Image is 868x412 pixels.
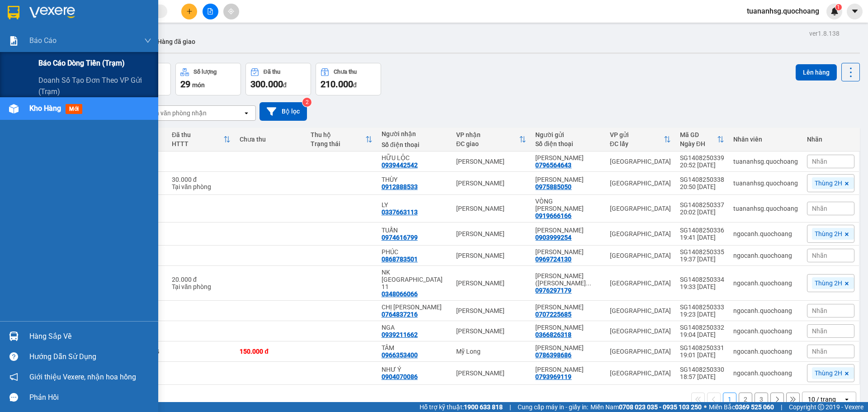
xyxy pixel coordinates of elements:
[535,373,571,380] div: 0793969119
[675,128,729,152] th: Toggle SortBy
[586,279,591,287] span: ...
[610,131,664,138] div: VP gửi
[108,28,180,39] div: HỮU LỘC
[605,128,675,152] th: Toggle SortBy
[150,31,203,52] button: Hàng đã giao
[851,7,859,15] span: caret-down
[223,4,239,19] button: aim
[680,154,724,161] div: SG1408250339
[610,230,671,237] div: [GEOGRAPHIC_DATA]
[610,205,671,212] div: [GEOGRAPHIC_DATA]
[812,348,827,355] span: Nhãn
[29,371,136,383] span: Giới thiệu Vexere, nhận hoa hồng
[29,104,61,113] span: Kho hàng
[9,331,19,341] img: warehouse-icon
[382,130,447,137] div: Người nhận
[733,327,798,335] div: ngocanh.quochoang
[535,311,571,318] div: 0707225685
[456,158,527,165] div: [PERSON_NAME]
[172,283,231,290] div: Tại văn phòng
[382,248,447,256] div: PHÚC
[353,81,357,89] span: đ
[456,131,519,138] div: VP nhận
[733,205,798,212] div: tuananhsg.quochoang
[535,183,571,190] div: 0975885050
[228,8,234,14] span: aim
[382,141,447,148] div: Số điện thoại
[812,158,827,165] span: Nhãn
[812,327,827,335] span: Nhãn
[610,348,671,355] div: [GEOGRAPHIC_DATA]
[382,176,447,183] div: THÙY
[680,183,724,190] div: 20:50 [DATE]
[733,369,798,377] div: ngocanh.quochoang
[167,128,235,152] th: Toggle SortBy
[610,307,671,314] div: [GEOGRAPHIC_DATA]
[837,4,840,10] span: 1
[456,205,527,212] div: [PERSON_NAME]
[740,5,826,17] span: tuananhsg.quochoang
[9,104,19,114] img: warehouse-icon
[535,227,600,234] div: NGUYỄN XUÂN THIỆN
[733,279,798,287] div: ngocanh.quochoang
[807,136,854,143] div: Nhãn
[680,201,724,208] div: SG1408250337
[321,79,353,90] span: 210.000
[535,176,600,183] div: PHAN THỊ THÙY
[8,52,101,84] div: 201 THÔNG NHẤT, [GEOGRAPHIC_DATA], [GEOGRAPHIC_DATA]
[382,366,447,373] div: NHƯ Ý
[259,102,307,121] button: Bộ lọc
[680,248,724,256] div: SG1408250335
[464,403,503,411] strong: 1900 633 818
[8,6,19,19] img: logo-vxr
[535,198,600,212] div: VÒNG NGỌC VÂN
[610,327,671,335] div: [GEOGRAPHIC_DATA]
[144,109,207,118] div: Chọn văn phòng nhận
[382,344,447,351] div: TÂM
[456,327,527,335] div: [PERSON_NAME]
[610,369,671,377] div: [GEOGRAPHIC_DATA]
[8,8,101,28] div: [GEOGRAPHIC_DATA]
[535,161,571,169] div: 0796564643
[518,402,588,412] span: Cung cấp máy in - giấy in:
[680,131,717,138] div: Mã GD
[680,303,724,311] div: SG1408250333
[9,352,18,361] span: question-circle
[382,373,418,380] div: 0904070086
[66,104,82,114] span: mới
[680,351,724,359] div: 19:01 [DATE]
[382,311,418,318] div: 0764837216
[456,348,527,355] div: Mỹ Long
[382,208,418,216] div: 0337663113
[610,180,671,187] div: [GEOGRAPHIC_DATA]
[456,307,527,314] div: [PERSON_NAME]
[723,393,736,406] button: 1
[535,140,600,147] div: Số điện thoại
[382,154,447,161] div: HỮU LỘC
[456,230,527,237] div: [PERSON_NAME]
[843,396,850,403] svg: open
[680,208,724,216] div: 20:02 [DATE]
[808,395,836,404] div: 10 / trang
[180,79,190,90] span: 29
[240,348,302,355] div: 150.000 đ
[382,290,418,298] div: 0348066066
[733,307,798,314] div: ngocanh.quochoang
[755,393,768,406] button: 3
[535,234,571,241] div: 0903999254
[680,331,724,338] div: 19:04 [DATE]
[739,393,752,406] button: 2
[535,303,600,311] div: BÙI MẠNH TIẾN
[680,256,724,263] div: 19:37 [DATE]
[812,252,827,259] span: Nhãn
[680,227,724,234] div: SG1408250336
[186,8,193,14] span: plus
[9,393,18,402] span: message
[815,369,842,377] span: Thùng 2H
[192,81,205,89] span: món
[535,366,600,373] div: ĐỖ MINH SƠN
[835,4,842,10] sup: 1
[144,37,151,44] span: down
[38,57,125,69] span: Báo cáo dòng tiền (trạm)
[535,131,600,138] div: Người gửi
